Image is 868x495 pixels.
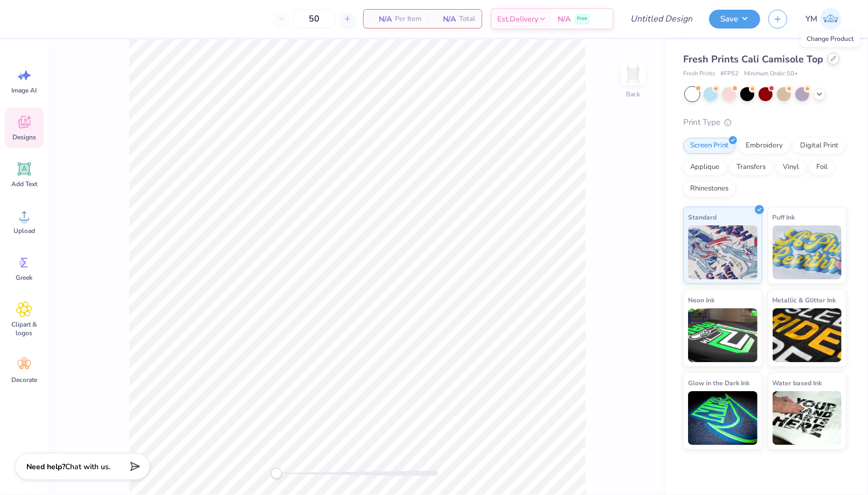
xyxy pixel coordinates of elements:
[16,273,33,282] span: Greek
[773,211,795,223] span: Puff Ink
[683,53,823,66] span: Fresh Prints Cali Camisole Top
[683,116,846,129] div: Print Type
[809,159,835,175] div: Foil
[558,13,571,25] span: N/A
[739,138,790,154] div: Embroidery
[688,294,714,306] span: Neon Ink
[720,69,739,79] span: # FP52
[801,32,860,47] div: Change Product
[11,376,37,384] span: Decorate
[395,13,421,25] span: Per Item
[773,308,842,362] img: Metallic & Glitter Ink
[773,377,822,388] span: Water based Ink
[773,225,842,279] img: Puff Ink
[6,320,42,337] span: Clipart & logos
[434,13,456,25] span: N/A
[622,8,701,30] input: Untitled Design
[577,15,587,23] span: Free
[65,462,110,472] span: Chat with us.
[12,86,37,95] span: Image AI
[26,462,65,472] strong: Need help?
[688,377,749,388] span: Glow in the Dark Ink
[370,13,392,25] span: N/A
[709,10,760,29] button: Save
[683,181,735,197] div: Rhinestones
[688,225,758,279] img: Standard
[626,89,640,99] div: Back
[12,133,36,142] span: Designs
[744,69,798,79] span: Minimum Order: 50 +
[497,13,538,25] span: Est. Delivery
[293,9,335,29] input: – –
[805,13,817,25] span: YM
[683,138,735,154] div: Screen Print
[773,391,842,445] img: Water based Ink
[688,391,758,445] img: Glow in the Dark Ink
[683,69,715,79] span: Fresh Prints
[459,13,475,25] span: Total
[688,211,717,223] span: Standard
[773,294,836,306] span: Metallic & Glitter Ink
[622,62,644,84] img: Back
[730,159,773,175] div: Transfers
[11,180,37,188] span: Add Text
[683,159,726,175] div: Applique
[271,468,282,479] div: Accessibility label
[801,8,846,30] a: YM
[13,227,35,235] span: Upload
[776,159,806,175] div: Vinyl
[820,8,842,30] img: Yasmine Manno
[793,138,845,154] div: Digital Print
[688,308,758,362] img: Neon Ink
